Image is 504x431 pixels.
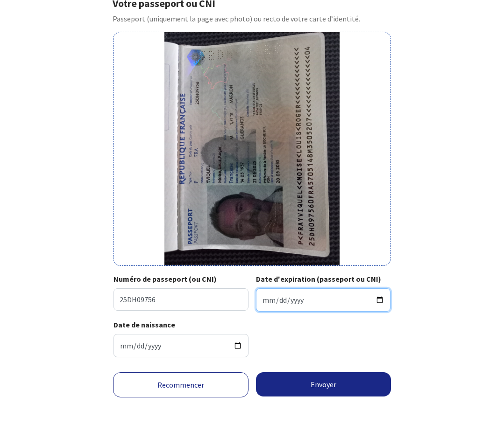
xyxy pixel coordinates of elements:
[164,32,340,265] img: yviquel-moise.jpg
[256,372,391,396] button: Envoyer
[114,274,217,284] strong: Numéro de passeport (ou CNI)
[113,372,248,397] a: Recommencer
[114,320,175,329] strong: Date de naissance
[113,13,391,24] p: Passeport (uniquement la page avec photo) ou recto de votre carte d’identité.
[256,274,381,284] strong: Date d'expiration (passeport ou CNI)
